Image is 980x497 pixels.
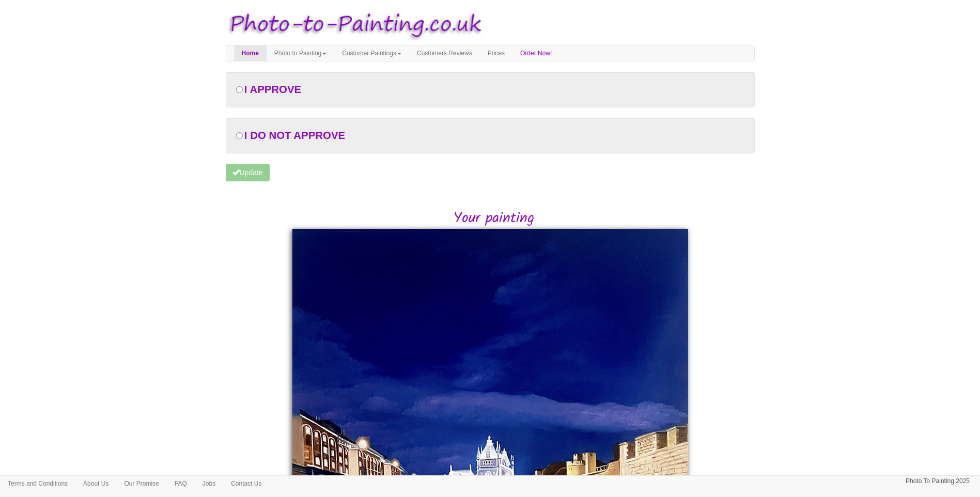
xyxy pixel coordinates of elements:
a: About Us [75,476,116,491]
a: FAQ [167,476,195,491]
a: Order Now! [512,45,559,61]
a: Photo to Painting [267,45,334,61]
a: Prices [480,45,512,61]
a: Home [234,45,267,61]
span: I APPROVE [244,84,301,95]
p: Photo To Painting 2025 [906,476,970,487]
a: Jobs [195,476,223,491]
a: Customers Reviews [409,45,480,61]
img: Photo to Painting [221,5,485,45]
a: Customer Paintings [334,45,409,61]
a: Our Promise [116,476,166,491]
h2: Your painting [234,211,755,227]
a: Contact Us [223,476,269,491]
span: I DO NOT APPROVE [244,130,345,141]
